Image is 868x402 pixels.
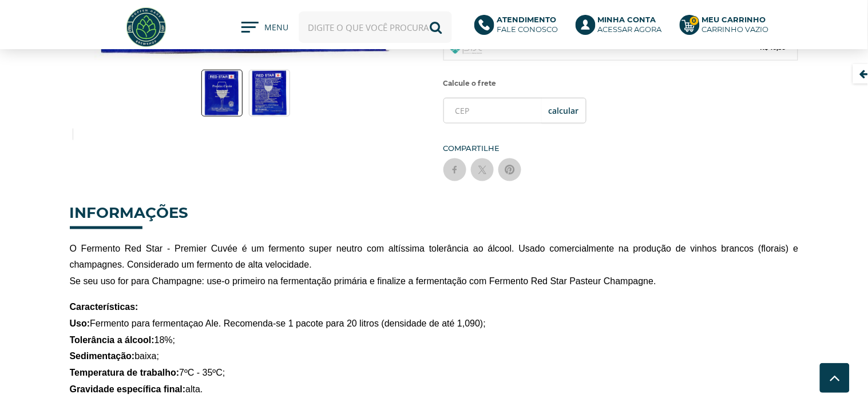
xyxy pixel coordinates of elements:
input: CEP [443,98,586,124]
span: baixa; [70,352,160,361]
span: O Fermento Red Star - Premier Cuvée é um fermento super neutro com altíssima tolerância ao álcool... [70,244,799,270]
span: Tolerância a álcool: [70,336,154,345]
p: Acessar agora [598,15,662,34]
img: facebook sharing button [449,164,461,176]
span: Características: Uso: [70,303,138,329]
a: Levedura Red Star - Premier Cuvée 5g - Imagem 2 [249,70,290,117]
img: twitter sharing button [477,164,488,176]
b: Atendimento [497,15,556,24]
span: 18%; [70,336,176,345]
input: Digite o que você procura [299,11,452,43]
button: OK [542,98,586,124]
a: Levedura Red Star - Premier Cuvée 5g - Imagem 1 [201,70,243,117]
img: Hopfen Haus BrewShop [125,6,168,49]
button: MENU [241,22,287,33]
label: Calcule o frete [443,75,799,92]
span: Gravidade específica final: [70,385,186,395]
span: Temperatura de trabalho: [70,368,180,378]
span: alta. [70,385,203,395]
a: Minha ContaAcessar agora [576,15,668,40]
a: AtendimentoFale conosco [474,15,564,40]
span: Sedimentação: [70,352,135,361]
button: Buscar [421,11,452,43]
p: Fale conosco [497,15,558,34]
img: Levedura Red Star - Premier Cuvée 5g - Imagem 2 [252,70,287,116]
img: pinterest sharing button [504,164,516,176]
span: Se seu uso for para Champagne: use-o primeiro na fermentação primária e finalize a fermentação co... [70,277,656,286]
strong: 0 [689,16,699,26]
span: MENU [265,22,287,39]
b: Meu Carrinho [702,15,766,24]
b: Minha Conta [598,15,656,24]
span: Fermento para fermentaçao Ale. Recomenda-se 1 pacote para 20 litros (densidade de até 1,090); [70,303,486,329]
img: Levedura Red Star - Premier Cuvée 5g - Imagem 1 [204,70,240,116]
div: Carrinho Vazio [702,25,769,34]
span: 7ºC - 35ºC; [70,368,225,378]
